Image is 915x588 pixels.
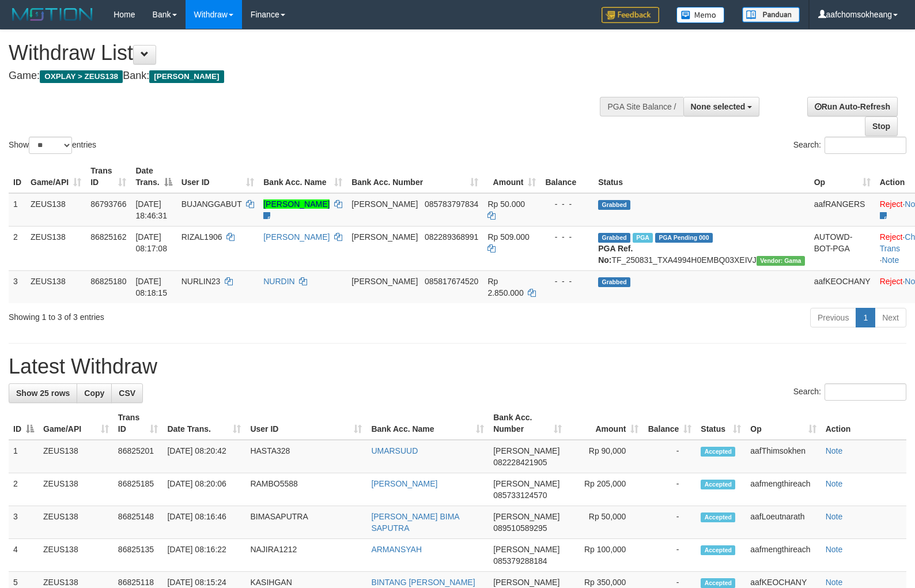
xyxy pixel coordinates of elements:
[566,473,643,506] td: Rp 205,000
[746,473,821,506] td: aafmengthireach
[493,578,559,587] span: [PERSON_NAME]
[9,226,26,270] td: 2
[643,473,696,506] td: -
[593,160,810,193] th: Status
[26,160,86,193] th: Game/API: activate to sort column ascending
[487,199,525,209] span: Rp 50.000
[676,7,725,23] img: Button%20Memo.svg
[162,473,245,506] td: [DATE] 08:20:06
[701,545,735,555] span: Accepted
[182,199,242,209] span: BUJANGGABUT
[425,232,478,242] span: Copy 082289368991 to clipboard
[566,539,643,572] td: Rp 100,000
[9,270,26,303] td: 3
[9,383,77,403] a: Show 25 rows
[696,407,746,440] th: Status: activate to sort column ascending
[691,102,746,111] span: None selected
[493,556,547,566] span: Copy 085379288184 to clipboard
[9,137,96,154] label: Show entries
[263,232,330,242] a: [PERSON_NAME]
[114,539,163,572] td: 86825135
[371,479,437,488] a: [PERSON_NAME]
[9,539,39,572] td: 4
[493,545,559,554] span: [PERSON_NAME]
[810,308,856,327] a: Previous
[493,458,547,467] span: Copy 082228421905 to clipboard
[263,277,294,286] a: NURDIN
[807,97,898,116] a: Run Auto-Refresh
[643,440,696,473] td: -
[26,226,86,270] td: ZEUS138
[566,506,643,539] td: Rp 50,000
[826,446,843,455] a: Note
[77,383,112,403] a: Copy
[655,233,713,243] span: PGA Pending
[84,389,104,398] span: Copy
[643,539,696,572] td: -
[810,270,875,303] td: aafKEOCHANY
[162,440,245,473] td: [DATE] 08:20:42
[701,480,735,489] span: Accepted
[701,512,735,522] span: Accepted
[351,199,418,209] span: [PERSON_NAME]
[821,407,906,440] th: Action
[26,193,86,227] td: ZEUS138
[351,277,418,286] span: [PERSON_NAME]
[162,407,245,440] th: Date Trans.: activate to sort column ascending
[826,479,843,488] a: Note
[757,256,805,266] span: Vendor URL: https://trx31.1velocity.biz
[593,226,810,270] td: TF_250831_TXA4994H0EMBQ03XEIVJ
[882,255,899,265] a: Note
[566,440,643,473] td: Rp 90,000
[9,440,39,473] td: 1
[856,308,875,327] a: 1
[746,407,821,440] th: Op: activate to sort column ascending
[9,70,599,82] h4: Game: Bank:
[366,407,489,440] th: Bank Acc. Name: activate to sort column ascending
[149,70,224,83] span: [PERSON_NAME]
[746,440,821,473] td: aafThimsokhen
[9,160,26,193] th: ID
[245,539,366,572] td: NAJIRA1212
[643,407,696,440] th: Balance: activate to sort column ascending
[793,137,906,154] label: Search:
[425,199,478,209] span: Copy 085783797834 to clipboard
[701,447,735,457] span: Accepted
[487,277,523,297] span: Rp 2.850.000
[135,232,167,253] span: [DATE] 08:17:08
[493,446,559,455] span: [PERSON_NAME]
[39,539,114,572] td: ZEUS138
[162,506,245,539] td: [DATE] 08:16:46
[493,523,547,533] span: Copy 089510589295 to clipboard
[865,116,898,136] a: Stop
[810,193,875,227] td: aafRANGERS
[86,160,131,193] th: Trans ID: activate to sort column ascending
[825,137,906,154] input: Search:
[880,277,903,286] a: Reject
[182,277,221,286] span: NURLIN23
[545,231,589,243] div: - - -
[826,578,843,587] a: Note
[119,389,135,398] span: CSV
[177,160,259,193] th: User ID: activate to sort column ascending
[245,440,366,473] td: HASTA328
[135,277,167,297] span: [DATE] 08:18:15
[746,539,821,572] td: aafmengthireach
[351,232,418,242] span: [PERSON_NAME]
[9,193,26,227] td: 1
[135,199,167,220] span: [DATE] 18:46:31
[16,389,70,398] span: Show 25 rows
[9,355,906,378] h1: Latest Withdraw
[114,407,163,440] th: Trans ID: activate to sort column ascending
[793,383,906,401] label: Search:
[9,506,39,539] td: 3
[598,233,630,243] span: Grabbed
[493,479,559,488] span: [PERSON_NAME]
[39,473,114,506] td: ZEUS138
[880,199,903,209] a: Reject
[880,232,903,242] a: Reject
[39,506,114,539] td: ZEUS138
[90,232,126,242] span: 86825162
[90,199,126,209] span: 86793766
[633,233,653,243] span: Marked by aafchomsokheang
